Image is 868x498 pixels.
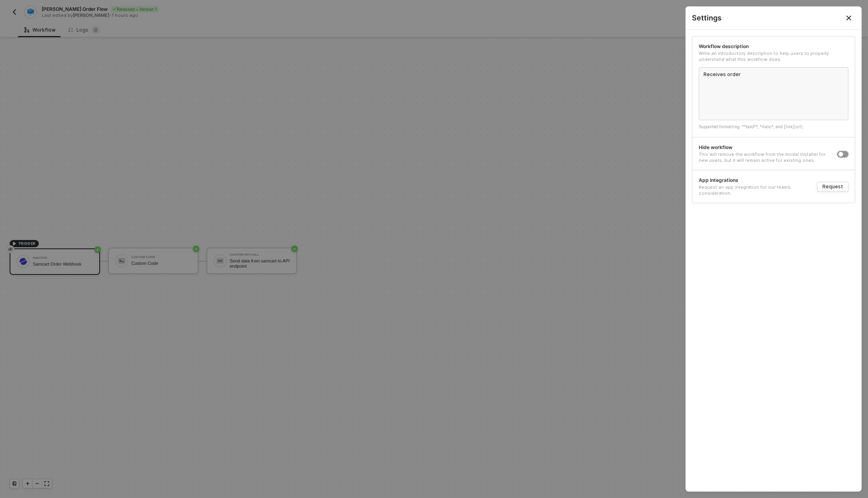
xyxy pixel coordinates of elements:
span: Supported formatting: **bold**, *italic*, and [link](url). [699,124,804,129]
div: App Integrations [699,177,811,183]
div: Hide workflow [699,144,831,151]
div: Workflow description [699,43,848,50]
div: Settings [692,13,855,23]
textarea: Receives order [699,67,848,120]
button: Request [817,182,848,192]
button: Close [836,6,862,29]
div: This will remove the workflow from the modal installer for new users, but it will remain active f... [699,151,831,163]
div: Request [822,183,843,190]
div: Request an app integration for our team’s consideration. [699,184,811,196]
div: Write an introductory description to help users to properly understand what this workflow does. [699,50,848,63]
